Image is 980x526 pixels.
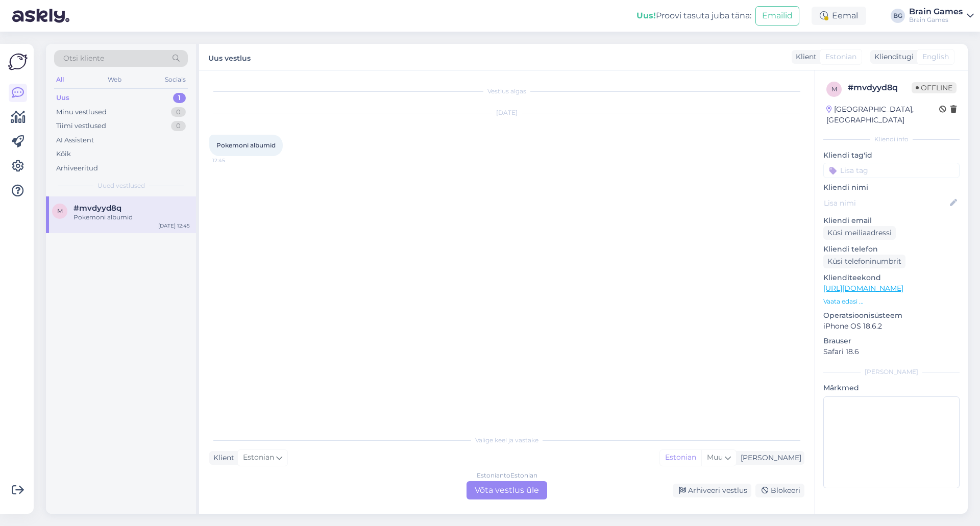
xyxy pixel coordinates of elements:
[209,87,804,96] div: Vestlus algas
[56,149,71,159] div: Kõik
[56,135,94,145] div: AI Assistent
[106,73,124,86] div: Web
[467,481,547,499] div: Võta vestlus üle
[755,6,799,26] button: Emailid
[823,135,960,144] div: Kliendi info
[823,321,960,332] p: iPhone OS 18.6.2
[737,453,801,463] div: [PERSON_NAME]
[673,484,751,497] div: Arhiveeri vestlus
[870,52,914,62] div: Klienditugi
[755,484,804,497] div: Blokeeri
[823,272,960,283] p: Klienditeekond
[823,163,960,178] input: Lisa tag
[823,383,960,393] p: Märkmed
[823,336,960,346] p: Brauser
[823,310,960,321] p: Operatsioonisüsteem
[823,367,960,377] div: [PERSON_NAME]
[171,107,186,117] div: 0
[8,52,28,71] img: Askly Logo
[56,163,98,173] div: Arhiveeritud
[636,11,656,20] b: Uus!
[173,93,186,103] div: 1
[209,108,804,117] div: [DATE]
[163,73,188,86] div: Socials
[477,471,537,480] div: Estonian to Estonian
[823,255,905,268] div: Küsi telefoninumbrit
[826,104,939,126] div: [GEOGRAPHIC_DATA], [GEOGRAPHIC_DATA]
[56,107,107,117] div: Minu vestlused
[212,157,251,164] span: 12:45
[56,93,69,103] div: Uus
[848,82,912,94] div: # mvdyyd8q
[63,53,104,64] span: Otsi kliente
[57,207,63,215] span: m
[823,150,960,161] p: Kliendi tag'id
[909,8,963,16] div: Brain Games
[823,297,960,306] p: Vaata edasi ...
[56,121,106,131] div: Tiimi vestlused
[823,284,903,293] a: [URL][DOMAIN_NAME]
[208,50,251,64] label: Uus vestlus
[73,204,121,213] span: #mvdyyd8q
[73,213,190,222] div: Pokemoni albumid
[812,7,866,25] div: Eemal
[97,181,145,190] span: Uued vestlused
[54,73,66,86] div: All
[909,16,963,24] div: Brain Games
[922,52,949,62] span: English
[909,8,974,24] a: Brain GamesBrain Games
[823,215,960,226] p: Kliendi email
[158,222,190,230] div: [DATE] 12:45
[209,436,804,445] div: Valige keel ja vastake
[792,52,817,62] div: Klient
[823,346,960,357] p: Safari 18.6
[707,453,723,462] span: Muu
[823,182,960,193] p: Kliendi nimi
[209,453,234,463] div: Klient
[825,52,856,62] span: Estonian
[243,452,274,463] span: Estonian
[636,10,751,22] div: Proovi tasuta juba täna:
[912,82,957,93] span: Offline
[823,226,896,240] div: Küsi meiliaadressi
[171,121,186,131] div: 0
[824,197,948,209] input: Lisa nimi
[660,450,701,465] div: Estonian
[891,9,905,23] div: BG
[823,244,960,255] p: Kliendi telefon
[216,141,276,149] span: Pokemoni albumid
[831,85,837,93] span: m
